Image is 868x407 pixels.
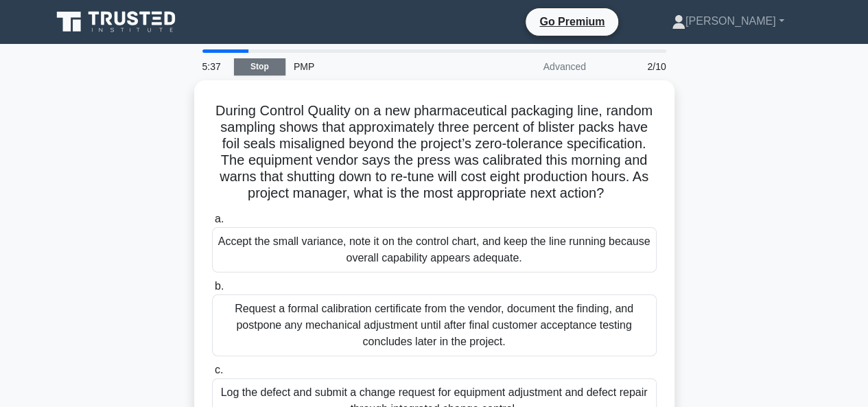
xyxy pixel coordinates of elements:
[194,53,234,80] div: 5:37
[234,58,285,75] a: Stop
[215,280,224,292] span: b.
[639,8,817,35] a: [PERSON_NAME]
[212,294,657,356] div: Request a formal calibration certificate from the vendor, document the finding, and postpone any ...
[215,213,224,224] span: a.
[211,102,658,202] h5: During Control Quality on a new pharmaceutical packaging line, random sampling shows that approxi...
[285,53,474,80] div: PMP
[594,53,675,80] div: 2/10
[531,13,613,30] a: Go Premium
[212,227,657,272] div: Accept the small variance, note it on the control chart, and keep the line running because overal...
[215,364,223,375] span: c.
[474,53,594,80] div: Advanced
